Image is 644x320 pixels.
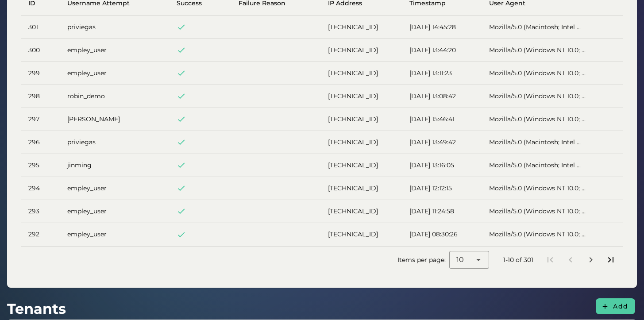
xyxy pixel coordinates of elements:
[21,16,60,39] td: 301
[402,16,482,39] td: [DATE] 14:45:28
[489,92,586,100] span: Mozilla/5.0 (Windows NT 10.0; ...
[489,115,586,123] span: Mozilla/5.0 (Windows NT 10.0; ...
[603,252,619,268] button: Last page
[21,200,60,223] td: 293
[402,62,482,85] td: [DATE] 13:11:23
[321,85,403,108] td: [TECHNICAL_ID]
[503,255,533,265] div: 1-10 of 301
[489,230,586,238] span: Mozilla/5.0 (Windows NT 10.0; ...
[402,39,482,62] td: [DATE] 13:44:20
[60,85,170,108] td: robin_demo
[613,302,628,310] span: Add
[489,23,581,31] span: Mozilla/5.0 (Macintosh; Intel ...
[489,46,586,54] span: Mozilla/5.0 (Windows NT 10.0; ...
[21,131,60,154] td: 296
[402,85,482,108] td: [DATE] 13:08:42
[402,154,482,177] td: [DATE] 13:16:05
[60,62,170,85] td: empley_user
[402,177,482,200] td: [DATE] 12:12:15
[60,39,170,62] td: empley_user
[402,131,482,154] td: [DATE] 13:49:42
[321,131,403,154] td: [TECHNICAL_ID]
[321,223,403,246] td: [TECHNICAL_ID]
[321,62,403,85] td: [TECHNICAL_ID]
[21,108,60,131] td: 297
[21,223,60,246] td: 292
[402,108,482,131] td: [DATE] 15:46:41
[540,250,621,270] nav: Pagination Navigation
[21,154,60,177] td: 295
[489,69,586,77] span: Mozilla/5.0 (Windows NT 10.0; ...
[596,298,635,314] button: Add
[21,62,60,85] td: 299
[489,184,586,192] span: Mozilla/5.0 (Windows NT 10.0; ...
[21,177,60,200] td: 294
[60,131,170,154] td: priviegas
[60,200,170,223] td: empley_user
[321,16,403,39] td: [TECHNICAL_ID]
[60,108,170,131] td: [PERSON_NAME]
[321,108,403,131] td: [TECHNICAL_ID]
[489,161,581,169] span: Mozilla/5.0 (Macintosh; Intel ...
[402,223,482,246] td: [DATE] 08:30:26
[456,254,464,265] span: 10
[7,298,66,320] h1: Tenants
[60,223,170,246] td: empley_user
[489,207,586,215] span: Mozilla/5.0 (Windows NT 10.0; ...
[60,16,170,39] td: priviegas
[321,39,403,62] td: [TECHNICAL_ID]
[321,200,403,223] td: [TECHNICAL_ID]
[397,255,449,265] span: Items per page:
[402,200,482,223] td: [DATE] 11:24:58
[321,177,403,200] td: [TECHNICAL_ID]
[21,39,60,62] td: 300
[583,252,599,268] button: Next page
[60,154,170,177] td: jinming
[321,154,403,177] td: [TECHNICAL_ID]
[60,177,170,200] td: empley_user
[489,138,581,146] span: Mozilla/5.0 (Macintosh; Intel ...
[21,85,60,108] td: 298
